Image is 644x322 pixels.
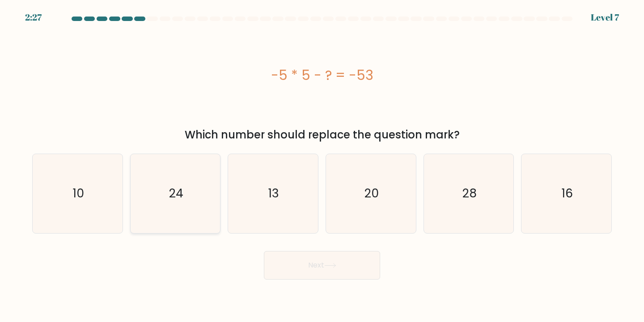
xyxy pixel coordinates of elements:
[169,185,183,202] text: 24
[364,185,379,202] text: 20
[562,185,573,202] text: 16
[264,251,380,280] button: Next
[38,127,606,143] div: Which number should replace the question mark?
[73,185,84,202] text: 10
[268,185,279,202] text: 13
[25,11,42,24] div: 2:27
[32,65,612,85] div: -5 * 5 - ? = -53
[462,185,477,202] text: 28
[591,11,619,24] div: Level 7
